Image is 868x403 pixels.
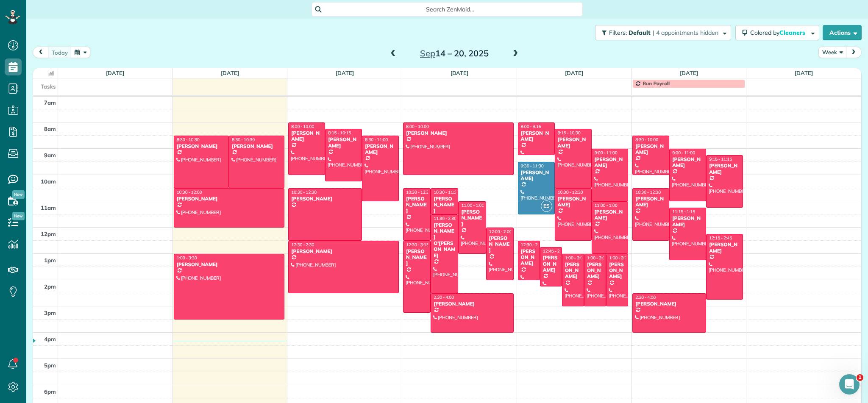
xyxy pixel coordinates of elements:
[779,29,807,36] span: Cleaners
[594,156,626,169] div: [PERSON_NAME]
[232,137,255,142] span: 8:30 - 10:30
[177,137,200,142] span: 8:30 - 10:30
[709,163,740,175] div: [PERSON_NAME]
[328,130,351,136] span: 8:15 - 10:15
[41,178,56,185] span: 10am
[709,242,740,254] div: [PERSON_NAME]
[44,283,56,290] span: 2pm
[48,47,72,58] button: today
[33,47,49,58] button: prev
[291,248,396,254] div: [PERSON_NAME]
[521,124,541,129] span: 8:00 - 9:15
[44,336,56,342] span: 4pm
[44,125,56,132] span: 8am
[521,242,544,247] span: 12:30 - 2:00
[406,189,431,195] span: 10:30 - 12:30
[406,124,429,129] span: 8:00 - 10:00
[857,374,863,381] span: 1
[635,137,658,142] span: 8:30 - 10:00
[643,80,670,86] span: Run Payroll
[595,203,618,208] span: 11:00 - 1:00
[557,196,589,208] div: [PERSON_NAME]
[420,48,435,58] span: Sep
[558,130,581,136] span: 8:15 - 10:30
[433,301,511,307] div: [PERSON_NAME]
[489,229,512,234] span: 12:00 - 2:00
[41,204,56,211] span: 11am
[521,163,544,169] span: 9:30 - 11:30
[635,301,704,307] div: [PERSON_NAME]
[565,255,585,261] span: 1:00 - 3:00
[635,295,656,300] span: 2:30 - 4:00
[489,235,511,253] div: [PERSON_NAME]
[594,209,626,221] div: [PERSON_NAME]
[401,49,507,58] h2: 14 – 20, 2025
[839,374,860,395] iframe: Intercom live chat
[653,29,718,36] span: | 4 appointments hidden
[44,152,56,158] span: 9am
[434,189,459,195] span: 10:30 - 11:30
[846,47,862,58] button: next
[291,124,314,129] span: 8:00 - 10:00
[680,69,698,76] a: [DATE]
[635,143,667,156] div: [PERSON_NAME]
[520,170,552,182] div: [PERSON_NAME]
[672,150,695,156] span: 9:00 - 11:00
[629,29,651,36] span: Default
[565,69,583,76] a: [DATE]
[291,196,359,202] div: [PERSON_NAME]
[818,47,846,58] button: Week
[176,196,282,202] div: [PERSON_NAME]
[609,261,626,280] div: [PERSON_NAME]
[365,137,388,142] span: 8:30 - 11:00
[520,130,552,142] div: [PERSON_NAME]
[433,196,456,214] div: [PERSON_NAME]
[12,212,25,220] span: New
[591,25,731,40] a: Filters: Default | 4 appointments hidden
[406,242,429,247] span: 12:30 - 3:15
[221,69,239,76] a: [DATE]
[558,189,583,195] span: 10:30 - 12:30
[231,143,281,149] div: [PERSON_NAME]
[44,362,56,369] span: 5pm
[557,136,589,149] div: [PERSON_NAME]
[291,242,314,247] span: 12:30 - 2:30
[406,248,428,267] div: [PERSON_NAME]
[795,69,813,76] a: [DATE]
[451,69,469,76] a: [DATE]
[609,255,629,261] span: 1:00 - 3:00
[176,261,282,267] div: [PERSON_NAME]
[364,143,396,156] div: [PERSON_NAME]
[709,235,732,241] span: 12:15 - 2:45
[44,388,56,395] span: 6pm
[672,156,704,169] div: [PERSON_NAME]
[106,69,124,76] a: [DATE]
[635,189,661,195] span: 10:30 - 12:30
[609,29,627,36] span: Filters:
[587,255,607,261] span: 1:00 - 3:00
[461,209,483,227] div: [PERSON_NAME]
[461,203,484,208] span: 11:00 - 1:00
[542,255,559,273] div: [PERSON_NAME]
[543,248,566,254] span: 12:45 - 2:15
[672,209,695,214] span: 11:15 - 1:15
[434,216,456,221] span: 11:30 - 2:30
[177,255,197,261] span: 1:00 - 3:30
[595,150,618,156] span: 9:00 - 11:00
[735,25,819,40] button: Colored byCleaners
[328,136,359,149] div: [PERSON_NAME]
[595,25,731,40] button: Filters: Default | 4 appointments hidden
[44,257,56,264] span: 1pm
[434,295,454,300] span: 2:30 - 4:00
[565,261,581,280] div: [PERSON_NAME]
[433,222,456,258] div: [PERSON_NAME] O'[PERSON_NAME]
[823,25,862,40] button: Actions
[406,130,511,136] div: [PERSON_NAME]
[44,99,56,106] span: 7am
[176,143,226,149] div: [PERSON_NAME]
[709,156,732,162] span: 9:15 - 11:15
[406,196,428,214] div: [PERSON_NAME]
[336,69,354,76] a: [DATE]
[587,261,604,280] div: [PERSON_NAME]
[291,189,317,195] span: 10:30 - 12:30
